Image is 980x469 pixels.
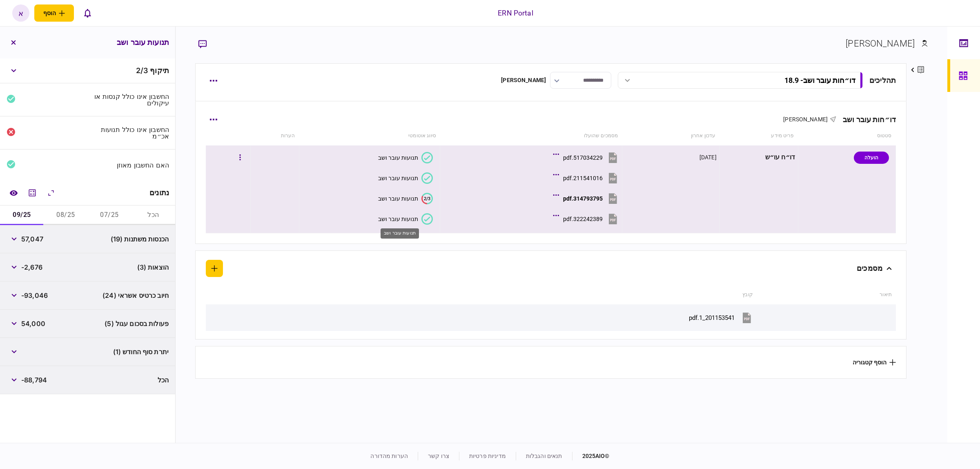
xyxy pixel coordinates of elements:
span: ‎-2,676 [21,262,42,272]
div: [DATE] [699,153,717,161]
div: תהליכים [869,75,896,86]
div: דו״חות עובר ושב [836,115,896,124]
div: 322242389.pdf [563,216,603,222]
span: 2 / 3 [136,66,148,75]
button: הוסף קטגוריה [853,359,896,366]
h3: תנועות עובר ושב [117,39,169,46]
div: [PERSON_NAME] [846,37,915,50]
a: מדיניות פרטיות [469,453,506,459]
button: 211541016.pdf [555,169,619,187]
div: ERN Portal [498,8,533,18]
button: א [12,4,29,22]
th: סטטוס [798,127,896,145]
div: 211541016.pdf [563,175,603,181]
button: תנועות עובר ושב [378,213,433,225]
span: 54,000 [21,319,45,328]
div: 201153541_1.pdf [689,314,735,322]
span: ‎-88,794 [21,375,47,385]
button: 322242389.pdf [555,210,619,228]
button: הכל [131,205,175,225]
th: עדכון אחרון [622,127,719,145]
text: 2/3 [424,196,430,201]
button: 517034229.pdf [555,148,619,167]
span: חיוב כרטיס אשראי (24) [102,290,169,300]
button: 201153541_1.pdf [689,308,753,327]
div: דו״חות עובר ושב - 18.9 [784,76,855,85]
div: תנועות עובר ושב [381,228,419,239]
div: תנועות עובר ושב [378,195,418,202]
span: הוצאות (3) [137,262,169,272]
button: 07/25 [88,205,131,225]
div: נתונים [149,189,169,197]
th: סיווג אוטומטי [299,127,440,145]
button: תנועות עובר ושב [378,172,433,184]
div: 314793795.pdf [563,195,603,202]
button: פתח תפריט להוספת לקוח [34,4,74,22]
button: הרחב\כווץ הכל [44,185,58,200]
div: הועלה [854,152,889,164]
div: 517034229.pdf [563,154,603,161]
a: צרו קשר [428,453,449,459]
div: האם החשבון מאוזן [91,162,169,168]
div: © 2025 AIO [572,452,610,460]
th: קובץ [262,286,757,304]
span: 57,047 [21,234,43,244]
div: החשבון אינו כולל תנועות אכ״מ [91,126,169,139]
th: מסמכים שהועלו [440,127,622,145]
span: יתרת סוף החודש (1) [113,347,169,357]
div: מסמכים [857,260,882,277]
div: תנועות עובר ושב [378,175,418,181]
th: פריט מידע [719,127,798,145]
th: הערות [251,127,299,145]
div: החשבון אינו כולל קנסות או עיקולים [91,93,169,106]
span: פעולות בסכום עגול (5) [105,319,169,328]
span: הכנסות משתנות (19) [111,234,169,244]
a: השוואה למסמך [6,185,21,200]
span: ‎-93,046 [21,290,48,300]
span: הכל [158,375,169,385]
span: תיקוף [150,66,169,75]
button: תנועות עובר ושב [378,152,433,163]
a: תנאים והגבלות [526,453,562,459]
a: הערות מהדורה [370,453,408,459]
button: 2/3תנועות עובר ושב [378,193,433,204]
button: מחשבון [25,185,40,200]
span: [PERSON_NAME] [783,116,828,123]
button: 314793795.pdf [555,189,619,208]
div: תנועות עובר ושב [378,216,418,222]
div: [PERSON_NAME] [501,76,546,85]
th: תיאור [757,286,896,304]
button: פתח רשימת התראות [79,4,96,22]
div: תנועות עובר ושב [378,154,418,161]
div: דו״ח עו״ש [723,148,795,167]
button: 08/25 [44,205,87,225]
button: דו״חות עובר ושב- 18.9 [618,72,863,89]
